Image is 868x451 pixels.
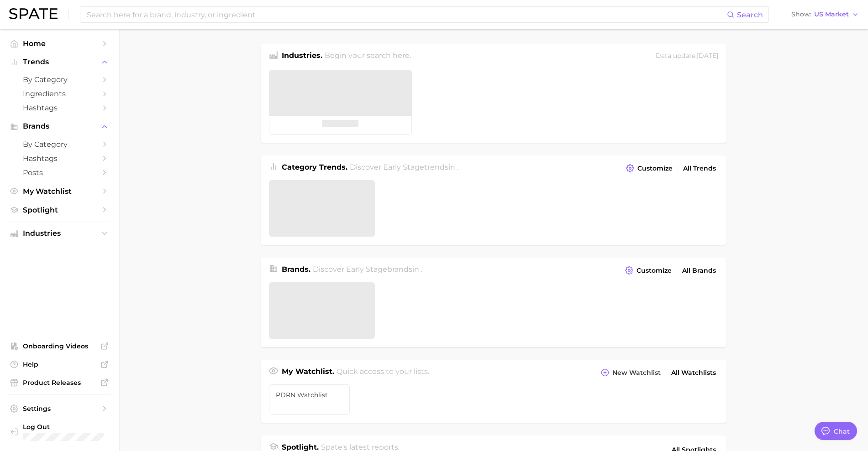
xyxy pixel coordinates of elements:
[282,366,334,379] h1: My Watchlist.
[23,187,96,196] span: My Watchlist
[7,376,111,389] a: Product Releases
[86,7,727,22] input: Search here for a brand, industry, or ingredient
[682,267,716,275] span: All Brands
[656,50,718,62] div: Data update: [DATE]
[7,402,111,415] a: Settings
[9,8,58,19] img: SPATE
[637,267,672,275] span: Customize
[789,9,861,21] button: ShowUS Market
[23,89,96,98] span: Ingredients
[23,39,96,48] span: Home
[7,73,111,87] a: by Category
[7,339,111,353] a: Onboarding Videos
[791,12,811,17] span: Show
[637,165,673,172] span: Customize
[23,378,96,387] span: Product Releases
[23,140,96,149] span: by Category
[325,50,411,62] h2: Begin your search here.
[23,404,96,413] span: Settings
[7,420,111,444] a: Log out. Currently logged in with e-mail elisabethkim@amorepacific.com.
[313,265,422,274] span: Discover Early Stage brands in .
[23,168,96,177] span: Posts
[7,166,111,180] a: Posts
[350,163,458,171] span: Discover Early Stage trends in .
[7,184,111,198] a: My Watchlist
[623,264,673,277] button: Customize
[23,206,96,214] span: Spotlight
[276,391,343,399] span: PDRN watchlist
[7,151,111,166] a: Hashtags
[814,12,849,17] span: US Market
[23,104,96,112] span: Hashtags
[737,10,763,19] span: Search
[612,369,661,377] span: New Watchlist
[7,119,111,133] button: Brands
[282,163,347,171] span: Category Trends .
[282,265,310,274] span: Brands .
[23,229,96,238] span: Industries
[282,50,322,62] h1: Industries.
[23,122,96,130] span: Brands
[680,264,718,277] a: All Brands
[7,36,111,51] a: Home
[683,165,716,172] span: All Trends
[624,162,674,175] button: Customize
[7,203,111,217] a: Spotlight
[23,423,128,431] span: Log Out
[7,87,111,101] a: Ingredients
[7,101,111,115] a: Hashtags
[671,369,716,377] span: All Watchlists
[7,358,111,371] a: Help
[23,342,96,350] span: Onboarding Videos
[23,154,96,163] span: Hashtags
[7,55,111,69] button: Trends
[599,366,663,379] button: New Watchlist
[7,137,111,151] a: by Category
[681,162,718,175] a: All Trends
[337,366,429,379] h2: Quick access to your lists.
[7,227,111,240] button: Industries
[669,367,718,379] a: All Watchlists
[269,384,350,415] a: PDRN watchlist
[23,75,96,84] span: by Category
[23,360,96,368] span: Help
[23,58,96,66] span: Trends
